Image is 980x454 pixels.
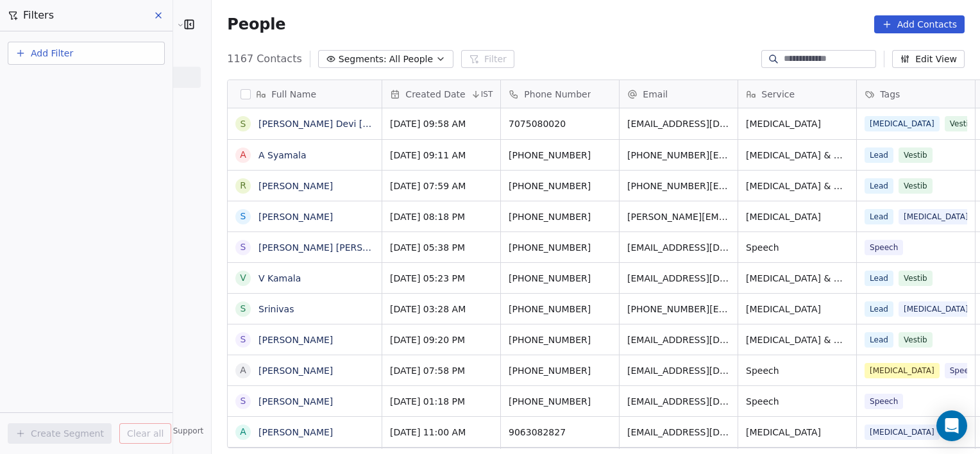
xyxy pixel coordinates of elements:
[228,80,382,108] div: Full Name
[643,88,668,101] span: Email
[865,271,893,286] span: Lead
[627,241,730,254] span: [EMAIL_ADDRESS][DOMAIN_NAME]
[258,273,301,283] a: V Kamala
[627,149,730,162] span: [PHONE_NUMBER][EMAIL_ADDRESS][DOMAIN_NAME]
[382,80,500,108] div: Created DateIST
[241,425,247,439] div: A
[390,241,493,254] span: [DATE] 05:38 PM
[865,332,893,348] span: Lead
[405,88,465,101] span: Created Date
[627,117,730,130] span: [EMAIL_ADDRESS][DOMAIN_NAME]
[899,301,974,317] span: [MEDICAL_DATA]
[746,426,849,439] span: [MEDICAL_DATA]
[509,395,611,408] span: [PHONE_NUMBER]
[258,396,333,407] a: [PERSON_NAME]
[228,108,382,449] div: grid
[390,364,493,377] span: [DATE] 07:58 PM
[461,50,514,68] button: Filter
[339,53,387,66] span: Segments:
[865,425,940,440] span: [MEDICAL_DATA]
[865,209,893,224] span: Lead
[746,180,849,192] span: [MEDICAL_DATA] & Dizziness
[865,240,903,255] span: Speech
[936,410,967,441] div: Open Intercom Messenger
[241,333,246,346] div: S
[746,333,849,346] span: [MEDICAL_DATA] & Dizziness
[509,272,611,285] span: [PHONE_NUMBER]
[258,304,294,314] a: Srinivas
[390,395,493,408] span: [DATE] 01:18 PM
[258,150,306,160] a: A Syamala
[620,80,738,108] div: Email
[241,364,247,377] div: A
[509,333,611,346] span: [PHONE_NUMBER]
[241,148,247,162] div: A
[227,15,285,34] span: People
[481,89,493,99] span: IST
[501,80,619,108] div: Phone Number
[880,88,900,101] span: Tags
[258,366,333,376] a: [PERSON_NAME]
[389,53,433,66] span: All People
[509,117,611,130] span: 7075080020
[258,212,333,222] a: [PERSON_NAME]
[627,364,730,377] span: [EMAIL_ADDRESS][DOMAIN_NAME]
[241,117,246,131] div: S
[627,210,730,223] span: [PERSON_NAME][EMAIL_ADDRESS][PERSON_NAME][DOMAIN_NAME]
[865,363,940,378] span: [MEDICAL_DATA]
[627,426,730,439] span: [EMAIL_ADDRESS][DOMAIN_NAME]
[258,181,333,191] a: [PERSON_NAME]
[627,303,730,315] span: [PHONE_NUMBER][EMAIL_ADDRESS][DOMAIN_NAME]
[746,241,849,254] span: Speech
[390,333,493,346] span: [DATE] 09:20 PM
[865,301,893,317] span: Lead
[258,119,434,129] a: [PERSON_NAME] Devi [PERSON_NAME]
[899,178,933,194] span: Vestib
[390,149,493,162] span: [DATE] 09:11 AM
[509,426,611,439] span: 9063082827
[627,180,730,192] span: [PHONE_NUMBER][EMAIL_ADDRESS][DOMAIN_NAME]
[892,50,965,68] button: Edit View
[241,271,247,285] div: V
[746,395,849,408] span: Speech
[627,395,730,408] span: [EMAIL_ADDRESS][DOMAIN_NAME]
[746,364,849,377] span: Speech
[390,426,493,439] span: [DATE] 11:00 AM
[509,241,611,254] span: [PHONE_NUMBER]
[241,240,246,254] div: S
[144,426,203,436] span: Help & Support
[899,209,974,224] span: [MEDICAL_DATA]
[258,427,333,437] a: [PERSON_NAME]
[241,210,246,223] div: S
[271,88,316,101] span: Full Name
[524,88,591,101] span: Phone Number
[390,303,493,315] span: [DATE] 03:28 AM
[865,116,940,131] span: [MEDICAL_DATA]
[390,180,493,192] span: [DATE] 07:59 AM
[258,242,410,253] a: [PERSON_NAME] [PERSON_NAME]
[746,149,849,162] span: [MEDICAL_DATA] & Dizziness
[509,149,611,162] span: [PHONE_NUMBER]
[899,271,933,286] span: Vestib
[509,210,611,223] span: [PHONE_NUMBER]
[509,180,611,192] span: [PHONE_NUMBER]
[761,88,795,101] span: Service
[509,364,611,377] span: [PHONE_NUMBER]
[509,303,611,315] span: [PHONE_NUMBER]
[390,272,493,285] span: [DATE] 05:23 PM
[945,116,979,131] span: Vestib
[865,178,893,194] span: Lead
[738,80,856,108] div: Service
[746,303,849,315] span: [MEDICAL_DATA]
[857,80,975,108] div: Tags
[746,117,849,130] span: [MEDICAL_DATA]
[874,15,965,33] button: Add Contacts
[899,332,933,348] span: Vestib
[258,335,333,345] a: [PERSON_NAME]
[899,147,933,163] span: Vestib
[865,147,893,163] span: Lead
[746,210,849,223] span: [MEDICAL_DATA]
[241,302,246,315] div: S
[240,179,246,192] div: R
[241,394,246,408] div: S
